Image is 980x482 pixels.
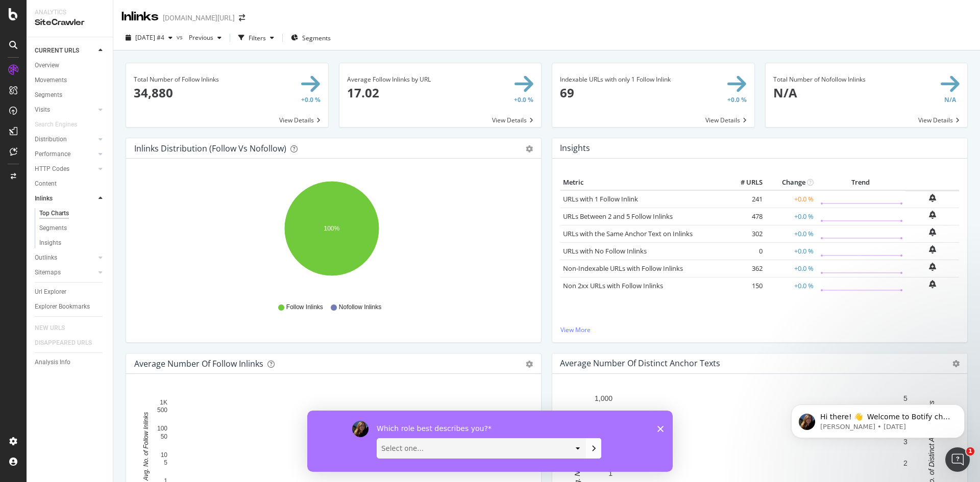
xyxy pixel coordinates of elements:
th: # URLS [724,175,765,190]
div: Visits [35,105,50,115]
div: Inlinks Distribution (Follow vs Nofollow) [134,143,286,154]
button: Previous [185,30,226,46]
th: Metric [560,175,724,190]
div: Content [35,179,57,189]
div: Segments [39,223,67,234]
div: arrow-right-arrow-left [239,14,245,21]
div: SiteCrawler [35,17,105,29]
span: Hi there! 👋 Welcome to Botify chat support! Have a question? Reply to this message and our team w... [44,30,174,79]
iframe: Intercom live chat [945,447,970,472]
a: Sitemaps [35,267,95,278]
div: DISAPPEARED URLS [35,338,92,348]
div: Segments [35,90,62,100]
text: Avg. No. of Follow Inlinks [142,412,150,481]
td: 302 [724,225,765,242]
div: Overview [35,60,59,71]
a: URLs with the Same Anchor Text on Inlinks [563,229,693,238]
div: bell-plus [929,228,936,236]
div: Inlinks [35,193,53,204]
span: Segments [302,34,331,42]
th: Trend [816,175,905,190]
text: 10 [161,451,168,459]
a: Segments [39,223,106,234]
a: URLs with 1 Follow Inlink [563,194,638,204]
i: Options [952,360,960,367]
td: 478 [724,208,765,225]
td: 362 [724,260,765,277]
a: Top Charts [39,208,106,219]
text: 50 [161,433,168,440]
text: 2 [903,459,908,467]
div: gear [526,361,533,368]
div: Url Explorer [35,287,66,297]
td: 150 [724,277,765,294]
div: Analytics [35,8,105,17]
div: bell-plus [929,194,936,202]
div: Explorer Bookmarks [35,301,90,312]
span: Previous [185,33,213,42]
div: Average Number of Follow Inlinks [134,359,263,369]
text: 5 [164,460,167,467]
a: Insights [39,238,106,248]
div: bell-plus [929,211,936,219]
button: [DATE] #4 [121,30,177,46]
a: Content [35,179,106,189]
td: 241 [724,190,765,208]
td: +0.0 % [765,190,816,208]
td: +0.0 % [765,242,816,260]
a: Visits [35,105,95,115]
div: Performance [35,149,70,160]
text: 100 [157,425,167,433]
div: bell-plus [929,245,936,253]
text: 1K [160,399,167,406]
span: 2025 Sep. 24th #4 [135,33,164,42]
a: Non 2xx URLs with Follow Inlinks [563,281,663,290]
div: bell-plus [929,263,936,271]
th: Change [765,175,816,190]
iframe: Survey by Laura from Botify [307,411,673,472]
a: URLs Between 2 and 5 Follow Inlinks [563,212,673,221]
button: Segments [287,30,335,46]
td: +0.0 % [765,260,816,277]
iframe: Intercom notifications message [776,383,980,454]
a: Analysis Info [35,357,106,368]
span: 1 [966,447,974,455]
div: A chart. [134,175,529,293]
td: +0.0 % [765,225,816,242]
a: Inlinks [35,193,95,204]
td: +0.0 % [765,208,816,225]
div: Analysis Info [35,357,70,368]
a: NEW URLS [35,323,75,334]
a: Performance [35,149,95,160]
h4: Insights [560,141,590,155]
text: 500 [157,407,167,414]
td: +0.0 % [765,277,816,294]
text: 1,000 [595,395,612,403]
button: Filters [234,30,278,46]
a: Overview [35,60,106,71]
div: NEW URLS [35,323,65,334]
h4: Average Number of Distinct Anchor Texts [560,357,720,370]
div: Insights [39,238,61,248]
a: Segments [35,90,106,100]
a: Search Engines [35,119,87,130]
div: HTTP Codes [35,164,69,174]
a: View More [560,325,959,334]
div: Inlinks [121,8,159,26]
div: bell-plus [929,280,936,288]
p: Message from Laura, sent 1w ago [44,39,176,48]
a: Explorer Bookmarks [35,301,106,312]
text: 100% [324,225,340,232]
a: Non-Indexable URLs with Follow Inlinks [563,264,683,273]
div: Filters [249,34,266,42]
div: Sitemaps [35,267,61,278]
a: Movements [35,75,106,86]
span: vs [177,33,185,41]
